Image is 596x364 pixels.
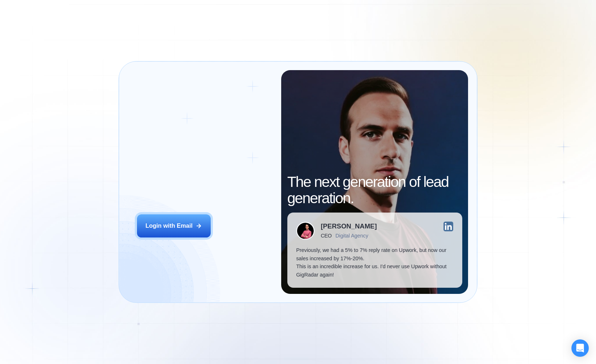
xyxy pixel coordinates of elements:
[145,222,192,230] div: Login with Email
[296,246,453,279] p: Previously, we had a 5% to 7% reply rate on Upwork, but now our sales increased by 17%-20%. This ...
[321,233,331,239] div: CEO
[287,174,462,207] h2: The next generation of lead generation.
[571,339,589,357] div: Open Intercom Messenger
[137,214,211,237] button: Login with Email
[321,223,377,230] div: [PERSON_NAME]
[335,233,368,239] div: Digital Agency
